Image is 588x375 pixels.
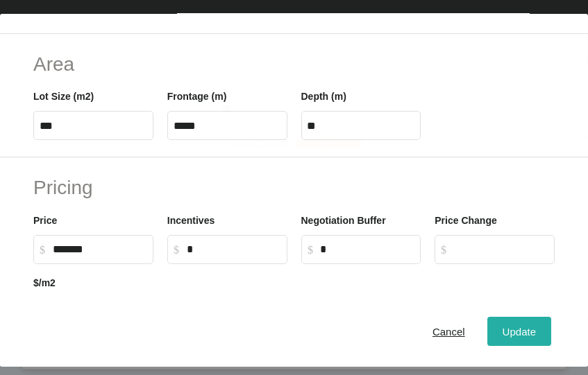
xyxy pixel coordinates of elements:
label: Lot Size (m2) [33,91,94,102]
input: $ [187,243,281,255]
span: Cancel [432,326,465,338]
label: Frontage (m) [167,91,227,102]
span: Update [503,326,536,338]
button: Cancel [417,317,480,347]
button: Cancel [227,139,292,148]
tspan: $ [441,244,446,256]
tspan: $ [308,244,313,256]
h2: Area [33,51,555,78]
tspan: $ [174,244,179,256]
button: Update [487,317,551,347]
label: Incentives [167,215,215,226]
span: Confirm [324,142,335,146]
input: $ [53,243,147,255]
input: $ [454,243,548,255]
span: Cancel [254,142,264,146]
input: $ [321,243,415,255]
h2: Pricing [33,174,555,201]
label: $/m2 [33,277,56,288]
h2: Override Depth [234,105,275,113]
tspan: $ [40,244,45,256]
p: Are you sure that you would like to manually enter the allotment depth? Depth is auto-calculated ... [229,122,359,134]
label: Price [33,215,57,226]
label: Negotiation Buffer [301,215,386,226]
label: Price Change [435,215,496,226]
button: Confirm [296,139,361,148]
